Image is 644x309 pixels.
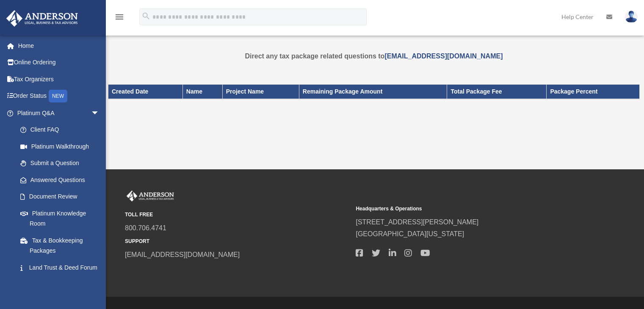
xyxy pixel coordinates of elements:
[108,85,183,99] th: Created Date
[6,54,112,71] a: Online Ordering
[356,218,478,226] a: [STREET_ADDRESS][PERSON_NAME]
[356,230,464,237] a: [GEOGRAPHIC_DATA][US_STATE]
[356,204,580,213] small: Headquarters & Operations
[12,121,112,138] a: Client FAQ
[12,155,112,172] a: Submit a Question
[12,188,112,205] a: Document Review
[125,210,350,219] small: TOLL FREE
[125,237,350,246] small: SUPPORT
[125,251,240,258] a: [EMAIL_ADDRESS][DOMAIN_NAME]
[6,88,112,105] a: Order StatusNEW
[6,105,112,121] a: Platinum Q&Aarrow_drop_down
[245,52,503,60] strong: Direct any tax package related questions to
[12,205,112,232] a: Platinum Knowledge Room
[49,90,67,102] div: NEW
[12,138,112,155] a: Platinum Walkthrough
[299,85,447,99] th: Remaining Package Amount
[547,85,640,99] th: Package Percent
[12,171,112,188] a: Answered Questions
[91,105,108,122] span: arrow_drop_down
[6,37,112,54] a: Home
[222,85,299,99] th: Project Name
[114,15,124,22] a: menu
[125,224,166,232] a: 800.706.4741
[12,276,112,293] a: Portal Feedback
[125,190,176,201] img: Anderson Advisors Platinum Portal
[182,85,222,99] th: Name
[12,259,112,276] a: Land Trust & Deed Forum
[4,10,80,27] img: Anderson Advisors Platinum Portal
[12,232,108,259] a: Tax & Bookkeeping Packages
[625,11,638,23] img: User Pic
[447,85,547,99] th: Total Package Fee
[384,52,503,60] a: [EMAIL_ADDRESS][DOMAIN_NAME]
[141,11,151,21] i: search
[6,71,112,88] a: Tax Organizers
[114,12,124,22] i: menu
